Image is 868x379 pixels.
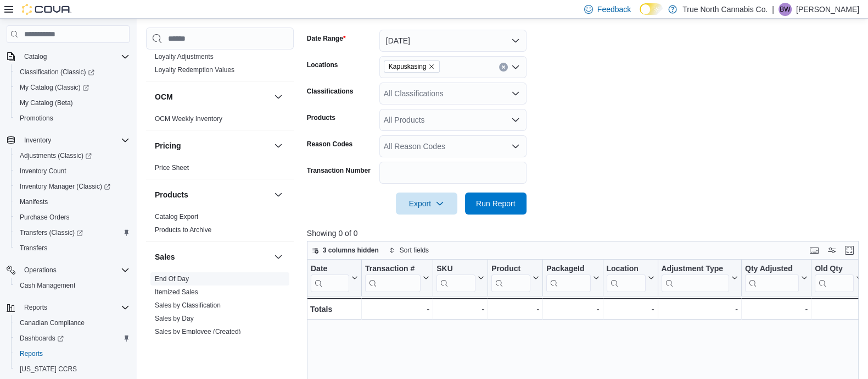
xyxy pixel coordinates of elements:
span: Kapuskasing [389,61,427,72]
label: Classifications [307,87,354,96]
div: Date [311,264,349,292]
button: Reports [2,300,134,315]
span: Products to Archive [155,226,211,234]
span: Promotions [15,112,130,125]
button: Transaction # [365,264,429,292]
div: Blaze Willett [779,3,792,16]
span: My Catalog (Classic) [15,81,130,94]
span: My Catalog (Beta) [15,96,130,109]
button: [US_STATE] CCRS [11,361,134,377]
span: Sales by Classification [155,301,221,310]
span: Reports [20,349,43,358]
div: OCM [146,112,294,130]
a: Sales by Day [155,315,194,322]
a: Loyalty Redemption Values [155,66,234,74]
a: Transfers [15,241,52,255]
button: Pricing [272,139,285,152]
button: Adjustment Type [661,264,738,292]
a: [US_STATE] CCRS [15,362,81,376]
button: Remove Kapuskasing from selection in this group [428,63,435,70]
span: My Catalog (Classic) [20,83,89,92]
span: Cash Management [20,281,75,290]
span: Loyalty Adjustments [155,52,214,61]
button: Clear input [499,63,508,72]
span: Sales by Employee (Created) [155,327,241,336]
button: Location [606,264,654,292]
span: Dashboards [20,334,64,343]
p: | [772,3,774,16]
a: My Catalog (Classic) [15,81,93,94]
div: Product [491,264,530,274]
button: Catalog [2,49,134,64]
span: Kapuskasing [384,61,440,73]
img: Cova [22,4,71,15]
div: Location [606,264,645,274]
a: Adjustments (Classic) [11,148,134,163]
button: Catalog [20,50,51,63]
span: Reports [20,301,130,314]
span: Operations [20,263,130,277]
span: Transfers [15,241,130,255]
a: Dashboards [15,332,68,345]
span: Classification (Classic) [20,68,94,76]
button: Keyboard shortcuts [808,244,821,257]
div: Transaction Url [365,264,421,292]
button: 3 columns hidden [307,244,383,257]
div: - [745,303,808,316]
div: Date [311,264,349,274]
button: Enter fullscreen [843,244,856,257]
button: Reports [20,301,52,314]
div: Adjustment Type [661,264,729,292]
span: Dark Mode [640,15,640,15]
span: Catalog [24,52,47,61]
div: Transaction # [365,264,421,274]
span: Dashboards [15,332,130,345]
button: Open list of options [511,116,520,124]
button: Products [272,188,285,201]
span: Purchase Orders [20,213,70,222]
a: Inventory Manager (Classic) [11,179,134,194]
a: Purchase Orders [15,211,74,224]
span: Inventory [20,134,130,147]
button: Sort fields [384,244,433,257]
a: Canadian Compliance [15,316,89,329]
span: Washington CCRS [15,362,130,376]
button: Products [155,189,270,200]
div: Loyalty [146,50,294,81]
div: - [491,303,539,316]
a: My Catalog (Beta) [15,96,77,109]
span: Reports [24,303,47,312]
div: Qty Adjusted [745,264,799,274]
p: Showing 0 of 0 [307,228,864,239]
label: Transaction Number [307,166,371,175]
div: - [661,303,738,316]
span: Manifests [20,197,48,206]
button: Manifests [11,194,134,210]
span: Transfers (Classic) [15,226,130,239]
button: Qty Adjusted [745,264,808,292]
button: Export [396,193,457,215]
button: Operations [2,262,134,278]
a: Manifests [15,195,52,208]
div: Adjustment Type [661,264,729,274]
h3: OCM [155,91,173,102]
button: Cash Management [11,278,134,293]
span: Catalog Export [155,212,198,221]
a: My Catalog (Classic) [11,80,134,95]
button: OCM [272,90,285,103]
div: Old Qty [815,264,854,274]
span: Export [402,193,451,215]
div: Product [491,264,530,292]
p: True North Cannabis Co. [682,3,768,16]
button: Inventory [20,134,55,147]
div: Package URL [546,264,590,292]
span: Canadian Compliance [15,316,130,329]
button: Operations [20,263,61,277]
span: Transfers (Classic) [20,228,83,237]
span: Catalog [20,50,130,63]
button: Sales [272,250,285,263]
div: - [815,303,863,316]
label: Products [307,113,335,122]
button: My Catalog (Beta) [11,95,134,111]
span: 3 columns hidden [323,246,379,255]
